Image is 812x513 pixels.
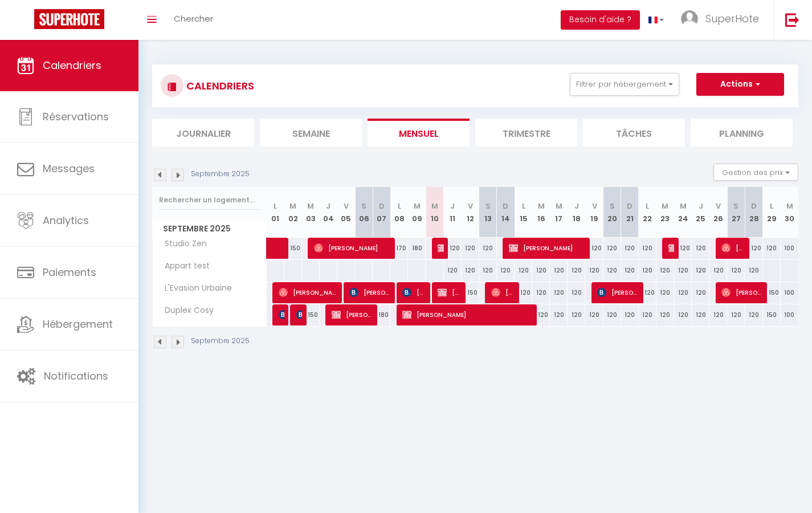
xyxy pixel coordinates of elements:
span: [PERSON_NAME] [597,282,638,303]
span: [PERSON_NAME] [349,282,390,303]
th: 18 [568,187,585,238]
span: [PERSON_NAME] [438,282,461,303]
span: [PERSON_NAME] [314,237,390,259]
div: 120 [674,260,692,281]
img: logout [785,13,799,27]
div: 120 [639,282,656,303]
div: 120 [745,260,762,281]
div: 120 [692,304,709,325]
abbr: L [770,201,773,211]
th: 14 [497,187,515,238]
img: Super Booking [34,9,104,29]
th: 04 [320,187,337,238]
div: 100 [781,238,798,259]
th: 05 [337,187,355,238]
abbr: M [414,201,421,211]
div: 120 [621,260,639,281]
span: [PERSON_NAME] [402,304,532,325]
div: 120 [444,260,462,281]
span: [PERSON_NAME] [721,237,745,259]
th: 25 [692,187,709,238]
span: [PERSON_NAME] [438,237,443,259]
h3: CALENDRIERS [183,73,254,99]
p: Septembre 2025 [191,169,250,180]
div: 120 [497,260,515,281]
div: 120 [639,260,656,281]
abbr: L [522,201,525,211]
abbr: V [592,201,597,211]
abbr: L [398,201,401,211]
div: 100 [781,304,798,325]
div: 120 [603,260,621,281]
abbr: V [344,201,349,211]
span: Duplex Cosy [154,304,217,317]
abbr: S [485,201,491,211]
abbr: S [610,201,615,211]
span: Studio Zen [154,238,210,250]
th: 30 [781,187,798,238]
abbr: D [379,201,385,211]
div: 120 [745,238,762,259]
abbr: J [450,201,455,211]
li: Tâches [583,119,685,146]
div: 100 [781,282,798,303]
div: 120 [585,260,603,281]
div: 120 [745,304,762,325]
span: Paiements [43,265,96,279]
th: 24 [674,187,692,238]
button: Besoin d'aide ? [561,10,640,30]
div: 120 [462,260,479,281]
div: 120 [550,304,568,325]
span: Messages [43,161,95,176]
abbr: L [646,201,649,211]
span: SuperHote [705,11,759,26]
span: [PERSON_NAME] [721,282,762,303]
span: Appart test [154,260,213,272]
div: 170 [390,238,408,259]
div: 120 [727,260,745,281]
div: 120 [621,304,639,325]
div: 120 [585,238,603,259]
div: 120 [639,238,656,259]
span: Chercher [174,13,213,25]
div: 120 [621,238,639,259]
th: 26 [709,187,727,238]
abbr: V [716,201,721,211]
abbr: S [733,201,738,211]
th: 20 [603,187,621,238]
div: 180 [408,238,426,259]
span: Notifications [44,369,108,383]
button: Filtrer par hébergement [570,73,679,96]
button: Actions [696,73,784,96]
li: Semaine [260,119,362,146]
div: 120 [532,304,550,325]
div: 120 [727,304,745,325]
span: Calendriers [43,58,101,72]
div: 120 [585,304,603,325]
th: 27 [727,187,745,238]
th: 15 [515,187,532,238]
abbr: D [627,201,633,211]
abbr: M [289,201,296,211]
div: 120 [656,304,674,325]
th: 22 [639,187,656,238]
th: 11 [444,187,462,238]
th: 28 [745,187,762,238]
div: 120 [656,260,674,281]
div: 120 [550,282,568,303]
th: 07 [373,187,390,238]
div: 120 [550,260,568,281]
li: Journalier [152,119,254,146]
abbr: M [556,201,562,211]
abbr: J [326,201,330,211]
div: 120 [603,238,621,259]
div: 120 [532,260,550,281]
th: 21 [621,187,639,238]
span: Analytics [43,213,89,227]
div: 120 [692,282,709,303]
th: 01 [267,187,284,238]
abbr: D [751,201,757,211]
div: 120 [462,238,479,259]
th: 08 [390,187,408,238]
span: [PERSON_NAME] [296,304,302,325]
